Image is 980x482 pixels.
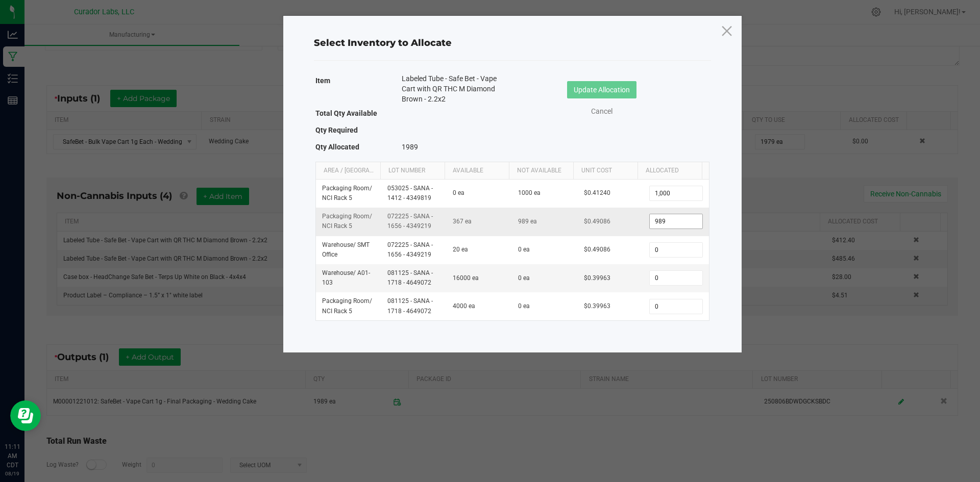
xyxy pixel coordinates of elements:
span: 4000 ea [453,302,475,310]
td: 072225 - SANA - 1656 - 4349219 [381,208,447,236]
span: 367 ea [453,218,472,225]
span: $0.41240 [584,189,610,196]
span: $0.39963 [584,302,610,310]
label: Qty Required [315,123,358,137]
button: Update Allocation [567,81,636,98]
label: Total Qty Available [315,106,377,120]
span: $0.49086 [584,218,610,225]
span: $0.39963 [584,274,610,282]
td: 081125 - SANA - 1718 - 4649072 [381,264,447,292]
iframe: Resource center [10,400,41,431]
label: Item [315,73,330,88]
span: 20 ea [453,246,468,253]
span: 0 ea [453,189,464,196]
span: Select Inventory to Allocate [314,37,452,48]
span: $0.49086 [584,246,610,253]
span: 0 ea [518,302,530,310]
span: Packaging Room / NCI Rack 5 [322,185,372,201]
span: 1989 [402,143,418,151]
th: Area / [GEOGRAPHIC_DATA] [316,162,380,180]
span: Warehouse / A01-103 [322,269,370,286]
td: 072225 - SANA - 1656 - 4349219 [381,236,447,264]
span: 16000 ea [453,274,479,282]
th: Not Available [509,162,573,180]
th: Unit Cost [573,162,638,180]
td: 053025 - SANA - 1412 - 4349819 [381,180,447,208]
td: 081125 - SANA - 1718 - 4649072 [381,292,447,320]
a: Cancel [581,106,622,117]
th: Allocated [638,162,702,180]
th: Available [445,162,509,180]
span: 1000 ea [518,189,541,196]
label: Qty Allocated [315,140,359,154]
span: Labeled Tube - Safe Bet - Vape Cart with QR THC M Diamond Brown - 2.2x2 [402,73,497,104]
span: Warehouse / SMT Office [322,241,370,258]
span: Packaging Room / NCI Rack 5 [322,213,372,230]
span: 0 ea [518,246,530,253]
span: Packaging Room / NCI Rack 5 [322,297,372,314]
span: 0 ea [518,274,530,282]
th: Lot Number [380,162,445,180]
span: 989 ea [518,218,537,225]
